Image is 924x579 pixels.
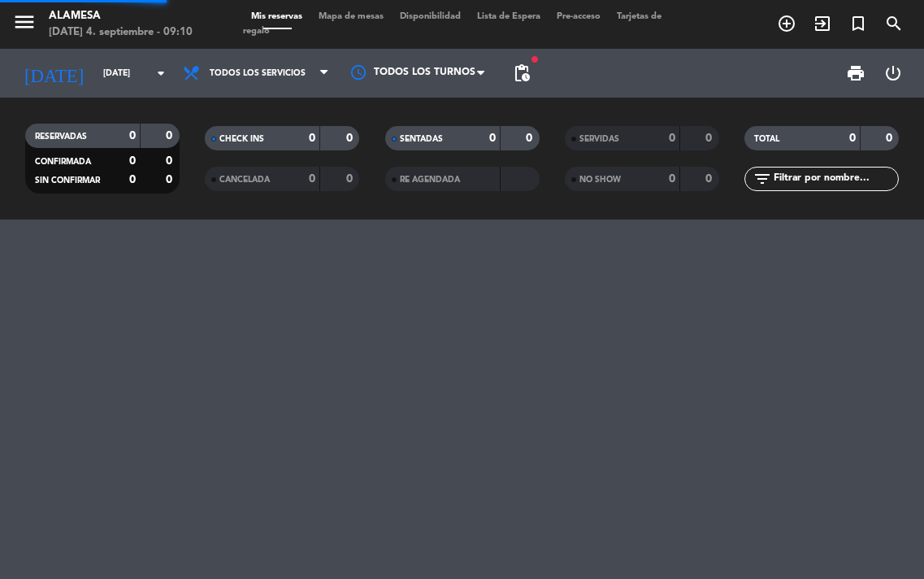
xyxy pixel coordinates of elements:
[166,130,176,141] strong: 0
[12,10,37,34] i: menu
[669,133,675,144] strong: 0
[12,10,37,40] button: menu
[129,155,136,167] strong: 0
[129,130,136,141] strong: 0
[469,12,549,21] span: Lista de Espera
[35,133,87,141] span: RESERVADAS
[35,158,91,166] span: CONFIRMADA
[849,133,856,144] strong: 0
[883,63,903,83] i: power_settings_new
[772,170,898,188] input: Filtrar por nombre...
[219,176,270,184] span: CANCELADA
[489,133,496,144] strong: 0
[530,54,540,64] span: fiber_manual_record
[35,176,100,185] span: SIN CONFIRMAR
[49,24,193,41] div: [DATE] 4. septiembre - 09:10
[129,174,136,185] strong: 0
[705,173,715,185] strong: 0
[848,14,868,33] i: turned_in_not
[754,135,779,143] span: TOTAL
[49,8,193,24] div: Alamesa
[166,174,176,185] strong: 0
[309,133,315,144] strong: 0
[526,133,536,144] strong: 0
[884,14,904,33] i: search
[243,12,310,21] span: Mis reservas
[512,63,531,83] span: pending_actions
[12,56,95,91] i: [DATE]
[669,173,675,185] strong: 0
[166,155,176,167] strong: 0
[874,49,912,98] div: LOG OUT
[579,135,619,143] span: SERVIDAS
[579,176,621,184] span: NO SHOW
[400,176,460,184] span: RE AGENDADA
[753,169,772,189] i: filter_list
[549,12,609,21] span: Pre-acceso
[846,63,865,83] span: print
[346,173,356,185] strong: 0
[346,133,356,144] strong: 0
[310,12,392,21] span: Mapa de mesas
[219,135,264,143] span: CHECK INS
[705,133,715,144] strong: 0
[777,14,796,33] i: add_circle_outline
[400,135,443,143] span: SENTADAS
[210,68,306,78] span: Todos los servicios
[392,12,469,21] span: Disponibilidad
[151,63,171,83] i: arrow_drop_down
[309,173,315,185] strong: 0
[886,133,896,144] strong: 0
[813,14,832,33] i: exit_to_app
